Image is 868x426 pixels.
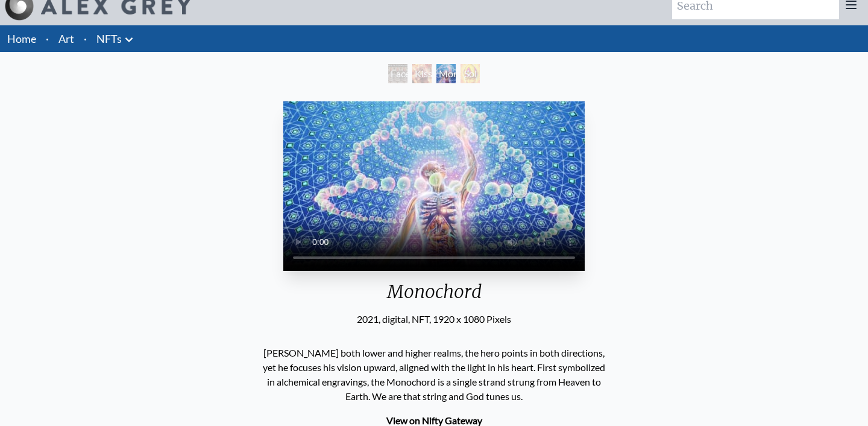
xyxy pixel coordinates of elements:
div: Sol Invictus [461,64,480,83]
a: View on Nifty Gateway [386,415,482,426]
video: Your browser does not support the video tag. [283,101,585,271]
div: Kissing [412,64,432,83]
li: · [41,25,54,52]
div: Monochord [283,281,585,312]
a: Art [58,30,74,47]
a: NFTs [96,30,122,47]
div: Monochord [436,64,456,83]
a: Home [7,32,36,45]
div: 2021, digital, NFT, 1920 x 1080 Pixels [283,312,585,326]
p: [PERSON_NAME] both lower and higher realms, the hero points in both directions, yet he focuses hi... [263,341,606,409]
li: · [79,25,92,52]
div: Faces of Entheon [388,64,407,83]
